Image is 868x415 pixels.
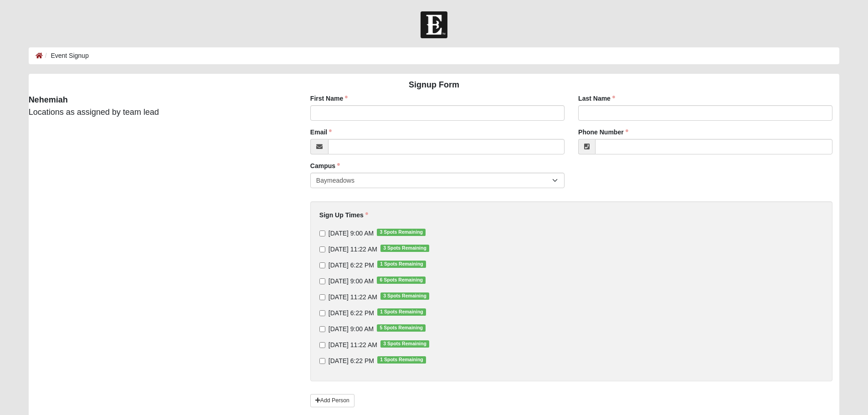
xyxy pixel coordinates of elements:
label: Phone Number [578,128,628,137]
span: [DATE] 6:22 PM [329,357,374,364]
a: Add Person [310,394,354,407]
label: Campus [310,161,340,170]
span: [DATE] 11:22 AM [329,341,377,348]
input: [DATE] 11:22 AM3 Spots Remaining [319,294,325,300]
input: [DATE] 6:22 PM1 Spots Remaining [319,310,325,316]
span: [DATE] 11:22 AM [329,293,377,301]
span: [DATE] 6:22 PM [329,309,374,317]
span: 1 Spots Remaining [377,356,426,364]
span: 3 Spots Remaining [380,245,429,252]
img: Church of Eleven22 Logo [421,11,447,38]
label: Sign Up Times [319,210,368,220]
span: 3 Spots Remaining [377,229,426,236]
input: [DATE] 9:00 AM5 Spots Remaining [319,326,325,332]
input: [DATE] 6:22 PM1 Spots Remaining [319,262,325,268]
input: [DATE] 11:22 AM3 Spots Remaining [319,342,325,348]
li: Event Signup [43,51,89,61]
input: [DATE] 6:22 PM1 Spots Remaining [319,358,325,364]
span: 3 Spots Remaining [380,340,429,348]
div: Locations as assigned by team lead [22,94,297,118]
label: Last Name [578,94,615,103]
label: Email [310,128,332,137]
span: 5 Spots Remaining [377,324,426,332]
span: [DATE] 9:00 AM [329,325,374,333]
span: 1 Spots Remaining [377,308,426,316]
input: [DATE] 11:22 AM3 Spots Remaining [319,246,325,252]
span: 3 Spots Remaining [380,292,429,300]
span: 1 Spots Remaining [377,261,426,268]
input: [DATE] 9:00 AM3 Spots Remaining [319,231,325,236]
span: [DATE] 11:22 AM [329,246,377,253]
label: First Name [310,94,348,103]
span: [DATE] 9:00 AM [329,230,374,237]
span: [DATE] 9:00 AM [329,277,374,285]
span: [DATE] 6:22 PM [329,261,374,269]
h4: Signup Form [29,80,840,90]
span: 6 Spots Remaining [377,277,426,284]
strong: Nehemiah [29,95,68,104]
input: [DATE] 9:00 AM6 Spots Remaining [319,278,325,284]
